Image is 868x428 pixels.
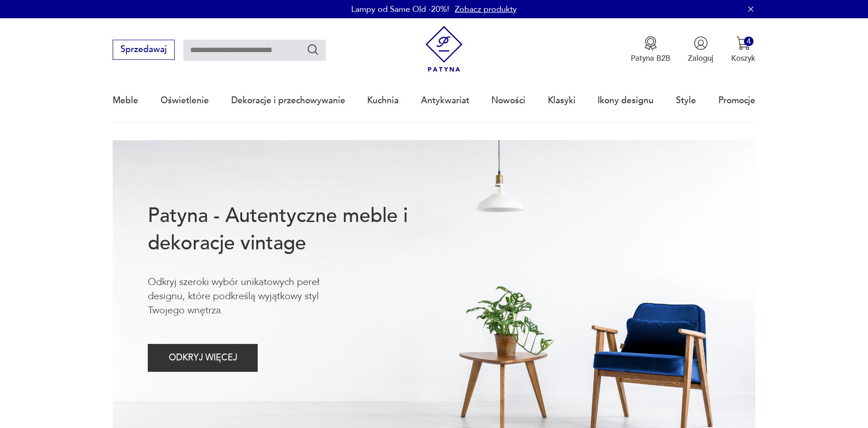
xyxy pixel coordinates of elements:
[307,43,320,56] button: Szukaj
[455,4,517,15] a: Zobacz produkty
[598,79,654,122] a: Ikony designu
[421,79,469,122] a: Antykwariat
[421,26,467,72] img: Patyna - sklep z meblami i dekoracjami vintage
[644,36,658,50] img: Ikona medalu
[718,79,755,122] a: Promocje
[367,79,399,122] a: Kuchnia
[161,79,209,122] a: Oświetlenie
[113,40,174,60] button: Sprzedawaj
[148,275,356,318] p: Odkryj szeroki wybór unikatowych pereł designu, które podkreślą wyjątkowy styl Twojego wnętrza.
[548,79,576,122] a: Klasyki
[231,79,345,122] a: Dekoracje i przechowywanie
[731,53,755,63] p: Koszyk
[731,36,755,63] button: 4Koszyk
[631,36,670,63] a: Ikona medaluPatyna B2B
[148,344,258,372] button: ODKRYJ WIĘCEJ
[744,37,754,46] div: 4
[631,53,670,63] p: Patyna B2B
[736,36,750,50] img: Ikona koszyka
[694,36,708,50] img: Ikonka użytkownika
[491,79,525,122] a: Nowości
[113,47,174,54] a: Sprzedawaj
[688,36,713,63] button: Zaloguj
[148,355,258,362] a: ODKRYJ WIĘCEJ
[113,79,138,122] a: Meble
[631,36,670,63] button: Patyna B2B
[148,202,443,257] h1: Patyna - Autentyczne meble i dekoracje vintage
[676,79,696,122] a: Style
[351,4,449,15] p: Lampy od Same Old -20%!
[688,53,713,63] p: Zaloguj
